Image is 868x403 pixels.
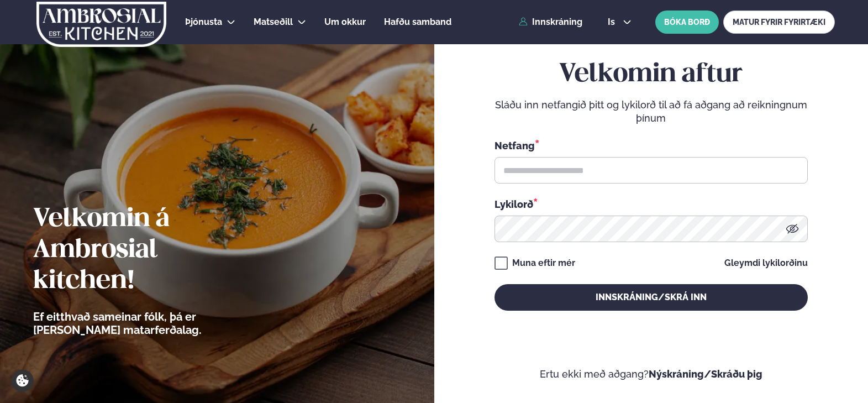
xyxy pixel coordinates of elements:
h2: Velkomin aftur [495,59,808,90]
p: Ef eitthvað sameinar fólk, þá er [PERSON_NAME] matarferðalag. [33,310,262,337]
button: Innskráning/Skrá inn [495,284,808,311]
h2: Velkomin á Ambrosial kitchen! [33,204,262,297]
button: is [599,18,640,27]
a: Innskráning [519,17,582,27]
img: logo [35,2,167,47]
button: BÓKA BORÐ [655,11,719,34]
div: Lykilorð [495,197,808,211]
a: Nýskráning/Skráðu þig [649,368,762,380]
a: Þjónusta [185,15,222,29]
span: Matseðill [254,17,293,27]
span: is [608,18,618,27]
span: Um okkur [324,17,366,27]
span: Þjónusta [185,17,222,27]
a: MATUR FYRIR FYRIRTÆKI [723,11,835,34]
a: Hafðu samband [384,15,451,29]
p: Ertu ekki með aðgang? [467,368,835,381]
a: Cookie settings [11,369,34,392]
a: Matseðill [254,15,293,29]
span: Hafðu samband [384,17,451,27]
a: Gleymdi lykilorðinu [724,259,808,268]
a: Um okkur [324,15,366,29]
p: Sláðu inn netfangið þitt og lykilorð til að fá aðgang að reikningnum þínum [495,98,808,125]
div: Netfang [495,138,808,153]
